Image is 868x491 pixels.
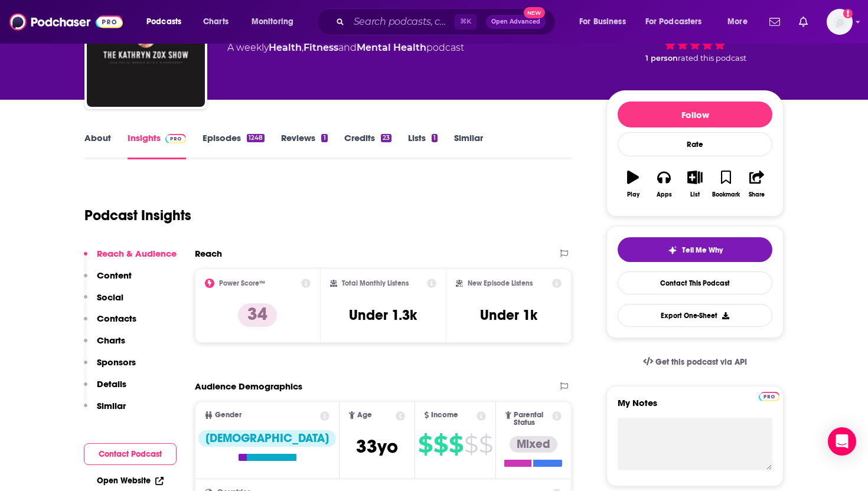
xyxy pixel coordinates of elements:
[9,11,123,33] img: Podchaser - Follow, Share and Rate Podcasts
[304,42,338,53] a: Fitness
[794,12,812,32] a: Show notifications dropdown
[690,191,700,198] div: List
[645,54,678,63] span: 1 person
[84,400,126,422] button: Similar
[648,163,679,205] button: Apps
[843,9,853,18] svg: Add a profile image
[618,397,772,418] label: My Notes
[219,279,265,287] h2: Power Score™
[408,132,438,159] a: Lists1
[97,378,126,389] p: Details
[381,134,391,142] div: 23
[571,12,641,31] button: open menu
[97,270,132,281] p: Content
[252,14,293,30] span: Monitoring
[449,435,463,454] span: $
[357,411,372,419] span: Age
[302,42,304,53] span: ,
[97,476,164,486] a: Open Website
[269,42,302,53] a: Health
[678,54,746,63] span: rated this podcast
[321,134,327,142] div: 1
[486,15,546,29] button: Open AdvancedNew
[238,303,277,327] p: 34
[579,14,626,30] span: For Business
[433,435,448,454] span: $
[281,132,327,159] a: Reviews1
[227,41,464,55] div: A weekly podcast
[84,292,123,313] button: Social
[97,248,177,259] p: Reach & Audience
[146,14,181,30] span: Podcasts
[84,335,125,356] button: Charts
[195,12,236,31] a: Charts
[759,390,779,401] a: Pro website
[634,348,756,377] a: Get this podcast via API
[742,163,772,205] button: Share
[828,427,856,456] div: Open Intercom Messenger
[618,237,772,262] button: tell me why sparkleTell Me Why
[243,12,309,31] button: open menu
[682,245,723,255] span: Tell Me Why
[712,191,740,198] div: Bookmark
[827,9,853,35] img: User Profile
[719,12,762,31] button: open menu
[356,435,398,458] span: 33 yo
[638,12,719,31] button: open menu
[84,207,191,224] h1: Podcast Insights
[198,430,336,447] div: [DEMOGRAPHIC_DATA]
[432,134,438,142] div: 1
[342,279,409,287] h2: Total Monthly Listens
[247,134,265,142] div: 1248
[128,132,186,159] a: InsightsPodchaser Pro
[479,435,492,454] span: $
[765,12,785,32] a: Show notifications dropdown
[749,191,765,198] div: Share
[827,9,853,35] button: Show profile menu
[618,132,772,156] div: Rate
[195,381,302,392] h2: Audience Demographics
[618,271,772,294] a: Contact This Podcast
[84,270,132,292] button: Content
[454,132,483,159] a: Similar
[203,132,265,159] a: Episodes1248
[491,19,540,25] span: Open Advanced
[618,163,648,205] button: Play
[468,279,533,287] h2: New Episode Listens
[759,392,779,401] img: Podchaser Pro
[464,435,478,454] span: $
[215,411,242,419] span: Gender
[431,411,458,419] span: Income
[84,356,136,378] button: Sponsors
[195,248,222,259] h2: Reach
[84,248,177,270] button: Reach & Audience
[97,313,136,324] p: Contacts
[338,42,357,53] span: and
[165,134,186,143] img: Podchaser Pro
[645,14,702,30] span: For Podcasters
[357,42,426,53] a: Mental Health
[418,435,432,454] span: $
[97,335,125,346] p: Charts
[827,9,853,35] span: Logged in as LaurenSWPR
[97,292,123,303] p: Social
[618,304,772,327] button: Export One-Sheet
[344,132,391,159] a: Credits23
[203,14,229,30] span: Charts
[510,436,557,453] div: Mixed
[84,313,136,335] button: Contacts
[668,245,677,255] img: tell me why sparkle
[680,163,710,205] button: List
[657,191,672,198] div: Apps
[328,8,567,35] div: Search podcasts, credits, & more...
[710,163,741,205] button: Bookmark
[349,12,455,31] input: Search podcasts, credits, & more...
[655,357,747,367] span: Get this podcast via API
[84,132,111,159] a: About
[627,191,639,198] div: Play
[524,7,545,18] span: New
[138,12,197,31] button: open menu
[349,306,417,324] h3: Under 1.3k
[455,14,477,30] span: ⌘ K
[514,411,550,427] span: Parental Status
